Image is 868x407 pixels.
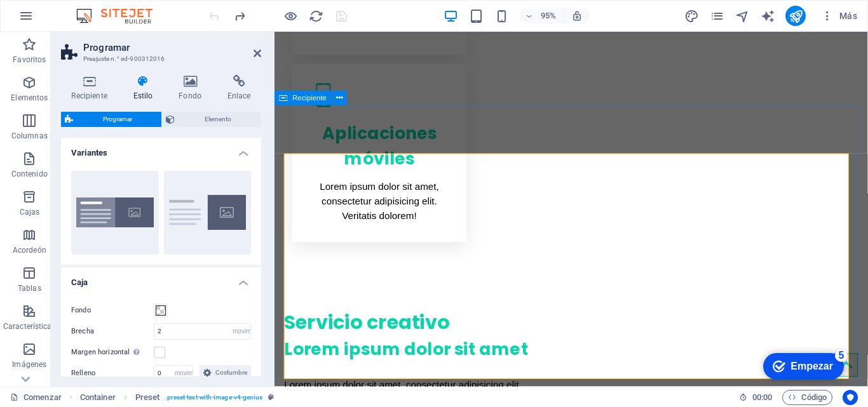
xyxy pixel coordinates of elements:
button: diseño [684,8,699,23]
i: Publicar [789,9,803,23]
font: Caja [71,277,88,287]
font: Cajas [20,208,40,217]
button: 95% [519,8,564,23]
font: Variantes [71,148,107,157]
font: Tablas [18,284,41,293]
font: Contenido [11,170,48,178]
button: publicar [785,6,806,26]
font: 95% [541,11,556,20]
nav: migaja de pan [80,390,274,405]
font: Código [801,392,827,402]
font: Elemento [205,116,231,123]
i: Recargar página [309,9,323,23]
button: Haga clic aquí para salir del modo de vista previa y continuar editando [283,8,298,23]
font: Programar [103,116,132,123]
font: Brecha [71,327,94,335]
a: Haga clic para cancelar la selección. Haga doble clic para abrir Páginas. [10,390,62,405]
font: Más [839,11,857,21]
font: 00:00 [752,392,772,402]
button: páginas [709,8,724,23]
font: Relleno [71,369,95,377]
div: Empezar Quedan 5 elementos, 0 % completado [6,6,87,33]
i: Diseño (Ctrl+Alt+Y) [684,9,699,23]
font: Características [3,322,56,331]
span: Click to select. Double-click to edit [135,390,160,405]
font: Fondo [179,91,201,100]
button: rehacer [232,8,247,23]
i: This element is a customizable preset [268,394,274,401]
button: generador de texto [760,8,775,23]
font: Programar [83,42,130,53]
font: Comenzar [24,392,62,402]
font: Enlace [227,91,251,100]
img: Logotipo del editor [73,8,168,23]
button: Más [816,6,862,26]
font: 5 [82,3,88,14]
font: Imágenes [12,360,46,369]
font: Costumbre [215,369,247,376]
font: Estilo [133,91,153,100]
font: Acordeón [13,246,46,255]
button: navegador [735,8,750,23]
i: Páginas (Ctrl+Alt+S) [710,9,724,23]
button: recargar [308,8,323,23]
i: Al cambiar el tamaño, se ajusta automáticamente el nivel de zoom para adaptarse al dispositivo el... [571,10,583,22]
font: Recipiente [293,94,327,102]
button: Código [782,390,832,405]
font: Elementos [11,93,48,102]
button: Elemento [162,112,261,127]
font: Favoritos [13,55,46,64]
span: . preset-text-with-image-v4-genius [165,390,263,405]
i: Redo: Move elements (Ctrl+Y, ⌘+Y) [233,9,247,23]
h6: Tiempo de sesión [739,390,773,405]
font: Margen horizontal [71,348,130,356]
font: Recipiente [71,91,107,100]
button: Centrados en el usuario [843,390,858,405]
font: Empezar [34,14,76,25]
span: Click to select. Double-click to edit [80,390,116,405]
button: Costumbre [200,365,251,380]
button: Programar [61,112,161,127]
font: Preajuste n.° ed-900312016 [83,55,165,62]
font: Columnas [11,131,48,140]
font: Fondo [71,306,91,314]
